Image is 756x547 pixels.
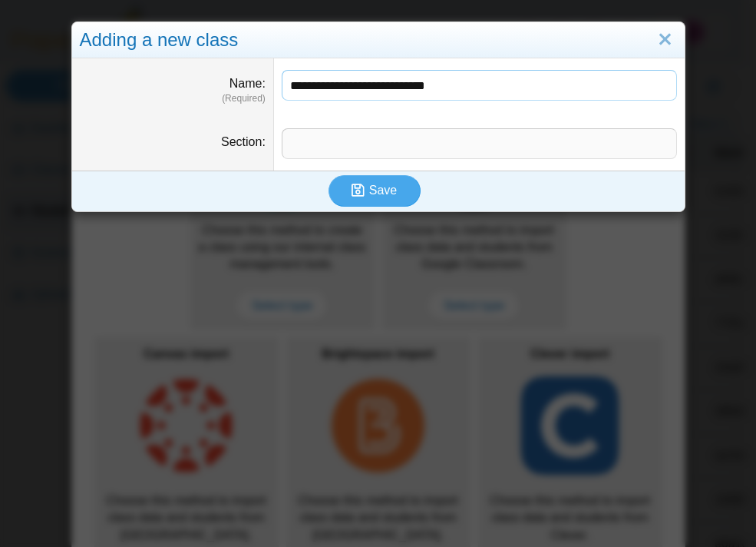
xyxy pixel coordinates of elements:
label: Section [221,135,266,148]
div: Adding a new class [72,22,685,58]
a: Close [653,27,677,53]
label: Name [229,77,266,90]
span: Save [369,184,397,197]
button: Save [328,175,421,206]
dfn: (Required) [80,92,266,105]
